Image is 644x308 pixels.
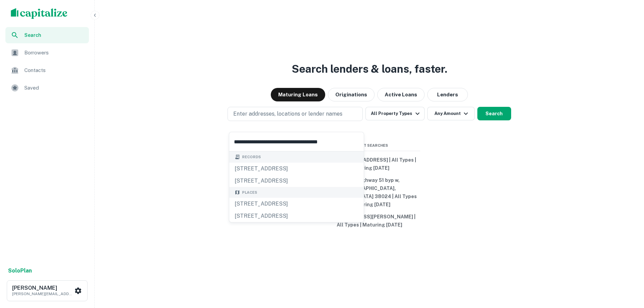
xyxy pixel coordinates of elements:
button: Active Loans [377,88,425,101]
p: Enter addresses, locations or lender names [233,110,342,118]
a: Search [5,27,89,43]
a: Borrowers [5,45,89,61]
span: Places [242,190,257,195]
img: capitalize-logo.png [11,8,68,19]
button: Originations [328,88,375,101]
span: Contacts [24,66,85,74]
button: Lenders [427,88,468,101]
a: Contacts [5,62,89,78]
button: All Property Types [365,107,424,120]
p: [PERSON_NAME][EMAIL_ADDRESS][DOMAIN_NAME] [12,291,73,297]
div: [STREET_ADDRESS] [229,175,364,187]
a: Saved [5,80,89,96]
div: [STREET_ADDRESS] [229,163,364,175]
span: Saved [24,84,85,92]
button: 64410 [STREET_ADDRESS] | All Types | Maturing [DATE] [319,154,420,174]
button: Maturing Loans [271,88,325,101]
span: Records [242,154,261,160]
button: [PERSON_NAME][PERSON_NAME][EMAIL_ADDRESS][DOMAIN_NAME] [7,280,88,301]
strong: Solo Plan [8,267,32,274]
span: Borrowers [24,49,85,57]
a: SoloPlan [8,267,32,275]
div: [STREET_ADDRESS] [229,198,364,210]
button: Any Amount [427,107,475,120]
iframe: Chat Widget [610,254,644,286]
h6: [PERSON_NAME] [12,285,73,291]
span: Recent Searches [319,143,420,148]
button: Enter addresses, locations or lender names [228,107,363,121]
button: Search [477,107,511,120]
button: [STREET_ADDRESS][PERSON_NAME] | All Types | Maturing [DATE] [319,211,420,231]
button: 750 us highway 51 byp w, [GEOGRAPHIC_DATA], [GEOGRAPHIC_DATA] 38024 | All Types | Maturing [DATE] [319,174,420,211]
div: [STREET_ADDRESS] [229,210,364,222]
span: Search [24,31,85,39]
h3: Search lenders & loans, faster. [292,61,447,77]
